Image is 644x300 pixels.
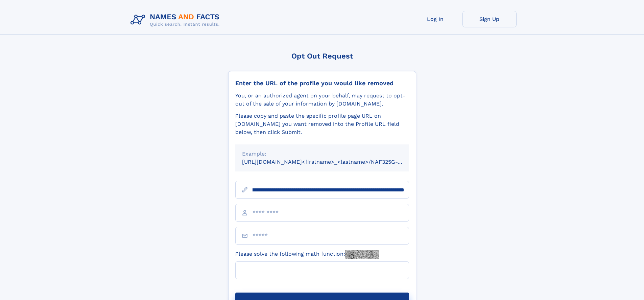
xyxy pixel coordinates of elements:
[235,92,409,108] div: You, or an authorized agent on your behalf, may request to opt-out of the sale of your informatio...
[242,150,402,158] div: Example:
[462,11,517,27] a: Sign Up
[228,52,416,60] div: Opt Out Request
[408,11,462,27] a: Log In
[242,159,422,165] small: [URL][DOMAIN_NAME]<firstname>_<lastname>/NAF325G-xxxxxxxx
[235,79,409,87] div: Enter the URL of the profile you would like removed
[128,11,225,29] img: Logo Names and Facts
[235,112,409,136] div: Please copy and paste the specific profile page URL on [DOMAIN_NAME] you want removed into the Pr...
[235,250,379,259] label: Please solve the following math function:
